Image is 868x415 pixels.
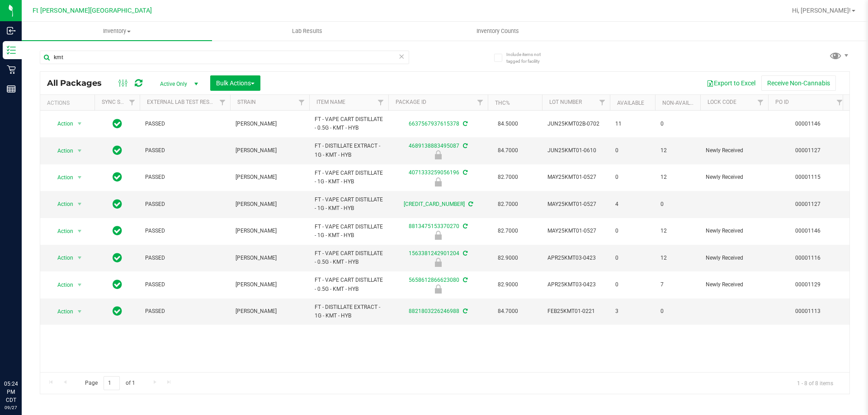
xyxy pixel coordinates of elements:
[549,99,582,105] a: Lot Number
[74,279,85,291] span: select
[22,22,212,41] a: Inventory
[49,198,74,210] span: Action
[660,173,695,182] span: 12
[615,280,650,289] span: 0
[402,22,593,41] a: Inventory Counts
[493,252,523,265] span: 82.9000
[315,223,383,240] span: FT - VAPE CART DISTILLATE - 1G - KMT - HYB
[102,99,137,105] a: Sync Status
[660,227,695,235] span: 12
[113,171,122,183] span: In Sync
[547,146,604,155] span: JUN25KMT01-0610
[49,145,74,157] span: Action
[7,84,16,93] inline-svg: Reports
[113,252,122,264] span: In Sync
[775,99,789,105] a: PO ID
[462,308,467,314] span: Sync from Compliance System
[49,117,74,130] span: Action
[660,120,695,128] span: 0
[315,196,383,213] span: FT - VAPE CART DISTILLATE - 1G - KMT - HYB
[462,250,467,256] span: Sync from Compliance System
[40,51,409,64] input: Search Package ID, Item Name, SKU, Lot or Part Number...
[493,224,523,238] span: 82.7000
[547,120,604,128] span: JUN25KMT02B-0702
[795,147,821,154] a: 00001127
[147,99,218,105] a: External Lab Test Result
[615,227,650,235] span: 0
[294,95,309,110] a: Filter
[49,171,74,184] span: Action
[595,95,610,110] a: Filter
[47,100,91,106] div: Actions
[125,95,140,110] a: Filter
[404,201,465,207] a: [CREDIT_CARD_NUMBER]
[409,250,459,256] a: 1563381242901204
[74,198,85,210] span: select
[113,198,122,210] span: In Sync
[462,277,467,283] span: Sync from Compliance System
[795,308,821,314] a: 00001113
[113,117,122,130] span: In Sync
[236,200,304,209] span: [PERSON_NAME]
[236,254,304,262] span: [PERSON_NAME]
[113,305,122,317] span: In Sync
[145,200,225,209] span: PASSED
[493,117,523,131] span: 84.5000
[315,169,383,186] span: FT - VAPE CART DISTILLATE - 1G - KMT - HYB
[547,280,604,289] span: APR25KMT03-0423
[236,307,304,316] span: [PERSON_NAME]
[409,277,459,283] a: 5658612866623080
[104,376,120,390] input: 1
[615,200,650,209] span: 4
[706,146,763,155] span: Newly Received
[467,201,473,207] span: Sync from Compliance System
[660,146,695,155] span: 12
[216,79,255,87] span: Bulk Actions
[464,27,531,35] span: Inventory Counts
[215,95,230,110] a: Filter
[237,99,256,105] a: Strain
[387,177,489,187] div: Newly Received
[145,227,225,235] span: PASSED
[49,279,74,291] span: Action
[547,307,604,316] span: FEB25KMT01-0221
[493,144,523,157] span: 84.7000
[113,278,122,291] span: In Sync
[409,143,459,149] a: 4689138883495087
[236,280,304,289] span: [PERSON_NAME]
[74,305,85,318] span: select
[493,305,523,318] span: 84.7000
[795,121,821,127] a: 00001146
[145,254,225,262] span: PASSED
[660,254,695,262] span: 12
[615,120,650,128] span: 11
[792,7,851,14] span: Hi, [PERSON_NAME]!
[77,376,142,390] span: Page of 1
[113,144,122,157] span: In Sync
[145,146,225,155] span: PASSED
[547,173,604,182] span: MAY25KMT01-0527
[547,200,604,209] span: MAY25KMT01-0527
[22,27,212,35] span: Inventory
[33,7,152,14] span: Ft [PERSON_NAME][GEOGRAPHIC_DATA]
[462,121,467,127] span: Sync from Compliance System
[506,51,552,65] span: Include items not tagged for facility
[74,117,85,130] span: select
[49,252,74,264] span: Action
[615,254,650,262] span: 0
[74,252,85,264] span: select
[473,95,488,110] a: Filter
[615,173,650,182] span: 0
[4,380,18,404] p: 05:24 PM CDT
[315,142,383,159] span: FT - DISTILLATE EXTRACT - 1G - KMT - HYB
[316,99,345,105] a: Item Name
[662,100,703,106] a: Non-Available
[396,99,426,105] a: Package ID
[236,227,304,235] span: [PERSON_NAME]
[832,95,847,110] a: Filter
[7,65,16,74] inline-svg: Retail
[145,120,225,128] span: PASSED
[409,308,459,314] a: 8821803226246988
[660,280,695,289] span: 7
[462,143,467,149] span: Sync from Compliance System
